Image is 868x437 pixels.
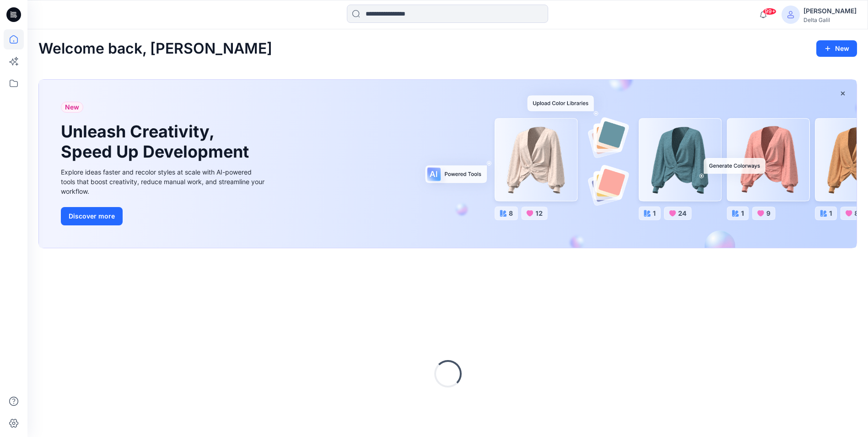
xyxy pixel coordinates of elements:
[787,11,794,18] svg: avatar
[61,122,253,161] h1: Unleash Creativity, Speed Up Development
[38,40,272,57] h2: Welcome back, [PERSON_NAME]
[816,40,857,57] button: New
[61,167,267,196] div: Explore ideas faster and recolor styles at scale with AI-powered tools that boost creativity, red...
[65,102,79,113] span: New
[61,207,267,225] a: Discover more
[763,8,776,15] span: 99+
[803,5,857,16] div: [PERSON_NAME]
[61,207,123,225] button: Discover more
[803,16,857,23] div: Delta Galil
